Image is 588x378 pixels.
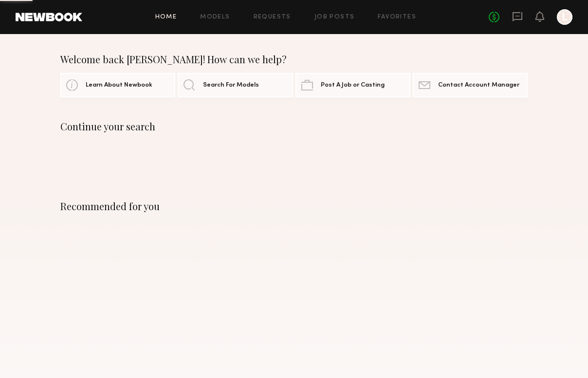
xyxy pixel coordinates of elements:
[378,14,416,20] a: Favorites
[60,121,528,132] div: Continue your search
[413,73,528,97] a: Contact Account Manager
[200,14,230,20] a: Models
[557,9,572,25] a: L
[60,54,528,65] div: Welcome back [PERSON_NAME]! How can we help?
[254,14,291,20] a: Requests
[314,14,355,20] a: Job Posts
[203,82,259,89] span: Search For Models
[60,73,175,97] a: Learn About Newbook
[321,82,385,89] span: Post A Job or Casting
[295,73,410,97] a: Post A Job or Casting
[60,200,528,212] div: Recommended for you
[155,14,177,20] a: Home
[178,73,293,97] a: Search For Models
[438,82,519,89] span: Contact Account Manager
[86,82,152,89] span: Learn About Newbook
